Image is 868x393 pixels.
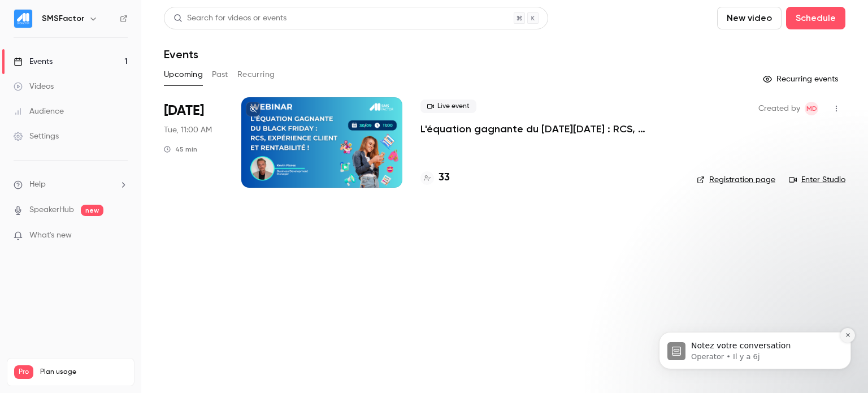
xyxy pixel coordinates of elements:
h1: Events [164,47,198,61]
span: new [81,205,103,216]
img: SMSFactor [14,10,32,28]
p: Message from Operator, sent Il y a 6j [49,91,195,101]
h4: 33 [439,170,450,185]
span: Marie Delamarre [805,102,818,115]
a: L'équation gagnante du [DATE][DATE] : RCS, expérience client et rentabilité ! [420,122,679,136]
a: Registration page [697,174,775,185]
div: message notification from Operator, Il y a 6j. Notez votre conversation [17,71,209,109]
span: MD [806,102,817,115]
div: Sep 30 Tue, 11:00 AM (Europe/Paris) [164,97,223,188]
span: Created by [758,102,800,115]
button: Recurring [237,66,275,84]
button: Recurring events [758,70,845,88]
a: Enter Studio [789,174,845,185]
button: Dismiss notification [198,67,213,82]
button: Schedule [786,7,845,29]
li: help-dropdown-opener [14,179,128,191]
div: Audience [14,106,64,117]
img: Profile image for Operator [25,81,44,100]
p: Notez votre conversation [49,80,195,91]
h6: SMSFactor [42,13,84,24]
div: Search for videos or events [173,12,287,24]
iframe: Noticeable Trigger [114,231,128,241]
span: [DATE] [164,102,204,120]
a: SpeakerHub [29,204,74,216]
div: Settings [14,131,59,142]
iframe: Intercom notifications message [642,261,868,387]
button: Upcoming [164,66,203,84]
span: What's new [29,230,72,241]
a: 33 [420,170,450,185]
span: Plan usage [40,368,127,377]
div: Events [14,56,53,67]
button: Past [212,66,228,84]
div: Videos [14,81,54,92]
span: Pro [14,365,33,379]
span: Live event [420,100,476,113]
span: Help [29,179,46,191]
button: New video [717,7,782,29]
div: 45 min [164,145,197,154]
span: Tue, 11:00 AM [164,124,212,136]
